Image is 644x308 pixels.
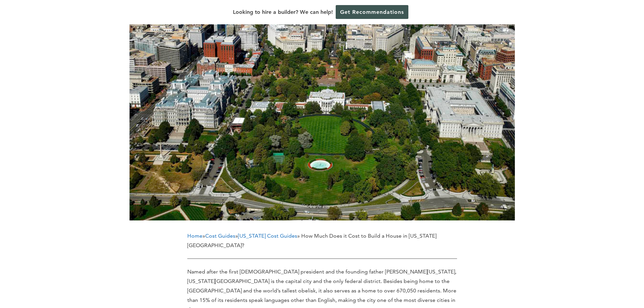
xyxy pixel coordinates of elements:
[187,231,457,250] p: » » » How Much Does it Cost to Build a House in [US_STATE][GEOGRAPHIC_DATA]?
[205,233,235,239] a: Cost Guides
[187,233,202,239] a: Home
[238,233,297,239] a: [US_STATE] Cost Guides
[336,5,408,19] a: Get Recommendations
